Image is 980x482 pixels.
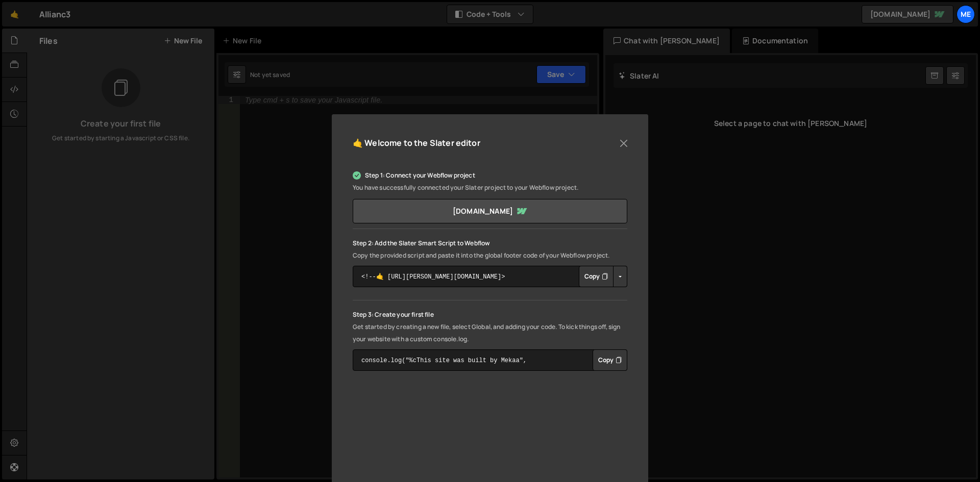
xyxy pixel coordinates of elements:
p: Copy the provided script and paste it into the global footer code of your Webflow project. [353,249,627,262]
p: You have successfully connected your Slater project to your Webflow project. [353,182,627,194]
p: Step 1: Connect your Webflow project [353,169,627,182]
div: Button group with nested dropdown [593,349,627,371]
button: Copy [593,349,627,371]
a: Me [957,5,975,23]
textarea: console.log("%cThis site was built by Mekaa", "background:blue;color:#fff;padding: 8px;"); [353,349,627,371]
button: Close [616,136,631,151]
a: [DOMAIN_NAME] [353,199,627,223]
textarea: <!--🤙 [URL][PERSON_NAME][DOMAIN_NAME]> <script>document.addEventListener("DOMContentLoaded", func... [353,266,627,287]
button: Copy [579,266,614,287]
h5: 🤙 Welcome to the Slater editor [353,135,480,151]
p: Get started by creating a new file, select Global, and adding your code. To kick things off, sign... [353,321,627,345]
p: Step 3: Create your first file [353,309,627,321]
div: Button group with nested dropdown [579,266,627,287]
p: Step 2: Add the Slater Smart Script to Webflow [353,237,627,249]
